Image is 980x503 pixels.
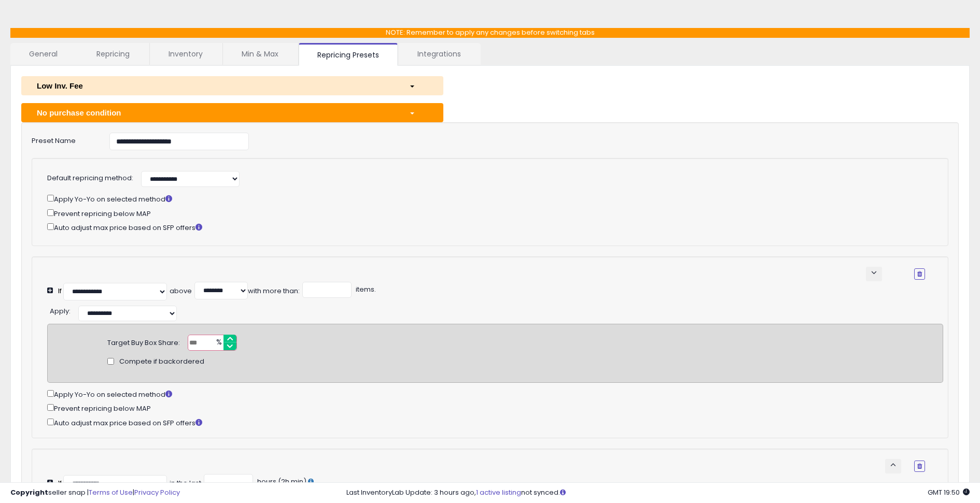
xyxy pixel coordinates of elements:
div: with more than: [248,286,300,296]
div: Low Inv. Fee [29,80,401,91]
i: Remove Condition [917,271,922,277]
div: seller snap | | [10,488,180,498]
div: Apply Yo-Yo on selected method [47,388,943,399]
label: Preset Name [24,133,102,146]
a: Privacy Policy [134,487,180,497]
span: Apply [50,306,69,316]
div: Apply Yo-Yo on selected method [47,193,925,204]
span: Compete if backordered [119,357,204,367]
div: Auto adjust max price based on SFP offers [47,221,925,233]
span: keyboard_arrow_down [869,268,879,278]
div: : [50,303,71,317]
span: items. [354,284,376,294]
label: Default repricing method: [47,174,133,183]
div: Last InventoryLab Update: 3 hours ago, not synced. [346,488,970,498]
a: Repricing [78,43,148,65]
strong: Copyright [10,487,48,497]
div: in the last [170,479,201,488]
a: Repricing Presets [299,43,398,66]
button: No purchase condition [21,103,443,122]
span: 2025-10-8 19:50 GMT [928,487,970,497]
button: keyboard_arrow_down [866,267,882,281]
a: General [10,43,77,65]
i: Click here to read more about un-synced listings. [560,489,566,496]
div: Target Buy Box Share: [107,335,180,348]
p: NOTE: Remember to apply any changes before switching tabs [10,28,970,38]
div: Prevent repricing below MAP [47,402,943,413]
button: keyboard_arrow_up [885,459,901,473]
div: above [170,286,192,296]
span: % [210,335,227,351]
button: Low Inv. Fee [21,76,443,95]
div: Prevent repricing below MAP [47,207,925,219]
i: Remove Condition [917,463,922,469]
a: 1 active listing [476,487,521,497]
div: Auto adjust max price based on SFP offers [47,416,943,428]
a: Inventory [150,43,221,65]
span: keyboard_arrow_up [888,460,898,470]
a: Terms of Use [89,487,133,497]
span: hours (2h min) [256,477,306,486]
a: Integrations [399,43,480,65]
a: Min & Max [223,43,297,65]
div: No purchase condition [29,107,401,118]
